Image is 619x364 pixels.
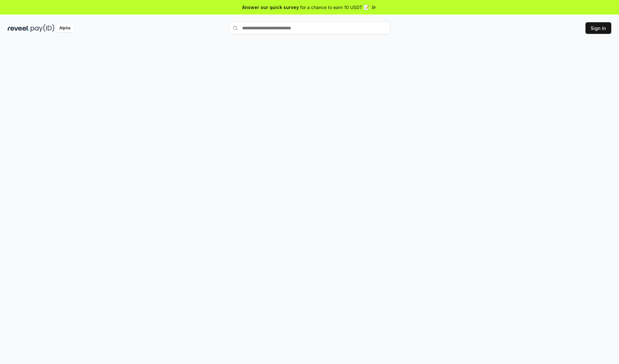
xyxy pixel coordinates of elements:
button: Sign In [585,22,611,34]
span: for a chance to earn 10 USDT 📝 [300,4,369,11]
span: Answer our quick survey [242,4,299,11]
img: reveel_dark [8,24,29,32]
img: pay_id [31,24,54,32]
div: Alpha [56,24,74,32]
